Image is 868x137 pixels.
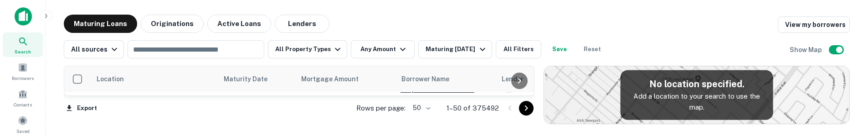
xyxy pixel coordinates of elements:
button: Any Amount [351,40,415,58]
span: Maturity Date [224,74,279,84]
img: map-placeholder.webp [544,66,849,124]
p: Rows per page: [356,103,406,114]
button: Export [64,101,99,115]
button: Maturing [DATE] [418,40,492,58]
span: Contacts [14,101,32,108]
button: Reset [578,40,607,58]
span: Borrower Name [401,74,449,84]
span: Location [96,74,124,84]
button: Active Loans [207,15,271,33]
a: Search [3,32,43,57]
a: View my borrowers [778,16,850,33]
a: Saved [3,112,43,137]
th: Mortgage Amount [296,66,396,92]
button: Originations [141,15,204,33]
div: All sources [71,44,120,55]
iframe: Chat Widget [822,64,868,108]
p: 1–50 of 375492 [447,103,499,114]
div: 50 [409,101,432,115]
h6: Show Map [790,45,823,55]
button: Lenders [275,15,329,33]
a: Borrowers [3,59,43,84]
img: capitalize-icon.png [15,7,32,26]
th: Lender [496,66,642,92]
span: Saved [16,127,30,135]
button: Go to next page [519,101,534,116]
span: Borrowers [12,74,34,82]
th: Location [91,66,218,92]
th: Maturity Date [218,66,296,92]
span: Mortgage Amount [301,74,370,84]
button: All Filters [496,40,541,58]
div: Maturing [DATE] [426,44,488,55]
span: Lender [502,74,524,84]
th: Borrower Name [396,66,496,92]
p: Add a location to your search to use the map. [628,91,766,112]
a: Contacts [3,85,43,110]
button: All sources [64,40,124,58]
span: Search [15,48,31,55]
h5: No location specified. [628,77,766,91]
button: Maturing Loans [64,15,137,33]
button: Save your search to get updates of matches that match your search criteria. [545,40,574,58]
button: All Property Types [268,40,347,58]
